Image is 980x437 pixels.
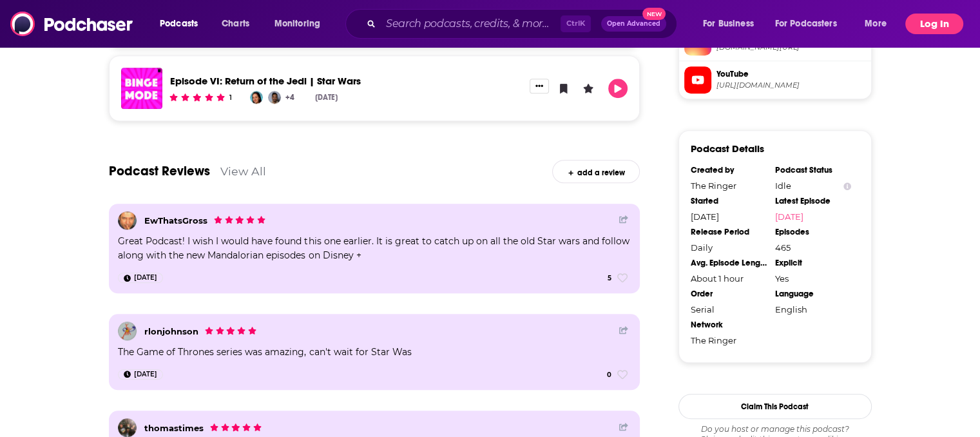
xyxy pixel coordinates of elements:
[118,322,137,340] img: rlonjohnson
[608,79,628,98] button: Play
[703,15,754,33] span: For Business
[358,9,689,39] div: Search podcasts, credits, & more...
[843,181,851,191] button: Show Info
[691,258,767,268] div: Avg. Episode Length
[691,289,767,299] div: Order
[716,81,866,90] span: https://www.youtube.com/@TheRingerNBA
[775,165,851,175] div: Podcast Status
[209,420,262,436] div: thomastimes's Rating: 5 out of 5
[144,423,204,433] a: thomastimes
[222,15,249,33] span: Charts
[607,369,611,381] span: 0
[144,215,207,226] a: EwThatsGross
[856,14,903,34] button: open menu
[691,196,767,206] div: Started
[250,91,263,104] img: Mallory Rubin
[381,14,561,34] input: Search podcasts, credits, & more...
[619,422,628,431] a: Share Button
[619,214,628,224] a: Share Button
[691,304,767,315] div: Serial
[775,196,851,206] div: Latest Episode
[109,163,210,179] a: Podcast Reviews
[118,211,137,230] img: EwThatsGross
[775,258,851,268] div: Explicit
[775,273,851,284] div: Yes
[607,21,660,27] span: Open Advanced
[554,79,573,98] button: Bookmark Episode
[168,93,226,102] div: Community Rating: 5 out of 5
[213,14,257,34] a: Charts
[642,8,666,20] span: New
[268,91,281,104] img: Jason Concepcion
[775,15,837,33] span: For Podcasters
[315,93,338,102] div: [DATE]
[678,394,872,419] button: Claim This Podcast
[134,271,157,284] span: [DATE]
[274,15,320,33] span: Monitoring
[530,79,549,93] button: Show More Button
[170,75,361,87] a: Episode VI: Return of the Jedi | Star Wars
[691,242,767,253] div: Daily
[775,289,851,299] div: Language
[151,14,215,34] button: open menu
[775,211,851,222] a: [DATE]
[10,12,134,36] img: Podchaser - Follow, Share and Rate Podcasts
[691,227,767,237] div: Release Period
[121,68,162,109] img: Episode VI: Return of the Jedi | Star Wars
[601,16,666,32] button: Open AdvancedNew
[608,273,611,284] span: 5
[767,14,856,34] button: open menu
[134,368,157,381] span: [DATE]
[691,180,767,191] div: The Ringer
[204,324,257,339] div: rlonjohnson's Rating: 5 out of 5
[160,15,198,33] span: Podcasts
[213,213,266,228] div: EwThatsGross's Rating: 5 out of 5
[118,234,632,262] div: Great Podcast! I wish I would have found this one earlier. It is great to catch up on all the old...
[118,273,163,283] a: Nov 17th, 2019
[905,14,963,34] button: Log In
[118,418,137,437] img: thomastimes
[691,165,767,175] div: Created by
[684,66,866,93] a: YouTube[URL][DOMAIN_NAME]
[775,227,851,237] div: Episodes
[619,325,628,335] a: Share Button
[561,15,591,32] span: Ctrl K
[691,211,767,222] div: [DATE]
[865,15,887,33] span: More
[775,180,851,191] div: Idle
[775,304,851,315] div: English
[691,320,767,330] div: Network
[691,335,767,345] div: The Ringer
[229,93,232,102] div: 1
[716,68,866,80] span: YouTube
[579,79,598,98] button: Leave a Rating
[265,14,337,34] button: open menu
[691,142,764,155] h3: Podcast Details
[220,164,266,178] a: View All
[552,160,640,182] div: add a review
[694,14,770,34] button: open menu
[144,326,198,336] a: rlonjohnson
[678,424,872,434] span: Do you host or manage this podcast?
[691,273,767,284] div: About 1 hour
[118,345,632,359] div: The Game of Thrones series was amazing, can't wait for Star Was
[775,242,851,253] div: 465
[716,43,866,52] span: instagram.com/binge_mode
[283,91,296,104] a: +4
[118,369,163,380] a: Oct 21st, 2019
